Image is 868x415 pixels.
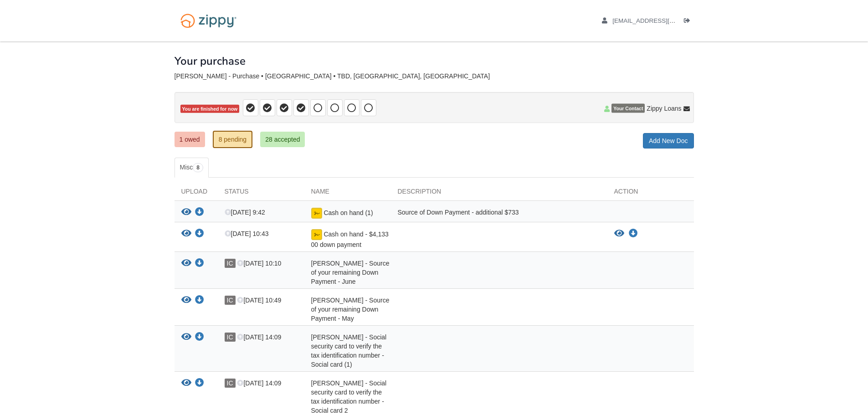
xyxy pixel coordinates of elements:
span: [DATE] 10:49 [237,297,281,304]
button: View Irving Castaneda - Social security card to verify the tax identification number - Social card 2 [181,379,191,388]
button: View Cash on hand - $4,133 00 down payment [614,229,624,238]
span: IC [225,296,236,305]
span: 8 [193,163,203,172]
a: edit profile [602,17,717,26]
a: Add New Doc [643,133,694,149]
span: [PERSON_NAME] - Social security card to verify the tax identification number - Social card (1) [311,333,387,368]
span: Your Contact [611,104,645,113]
span: You are finished for now [180,105,240,113]
div: Source of Down Payment - additional $733 [391,208,607,220]
img: Logo [175,9,242,32]
div: Description [391,187,607,200]
div: Name [304,187,391,200]
button: View Irving Castaneda - Source of your remaining Down Payment - June [181,259,191,268]
span: [DATE] 10:43 [225,230,269,237]
a: Download Irving Castaneda - Source of your remaining Down Payment - May [195,297,204,304]
span: Cash on hand (1) [324,209,373,216]
a: 1 owed [175,132,205,147]
button: View Irving Castaneda - Social security card to verify the tax identification number - Social car... [181,333,191,342]
span: IC [225,259,236,268]
div: [PERSON_NAME] - Purchase • [GEOGRAPHIC_DATA] • TBD, [GEOGRAPHIC_DATA], [GEOGRAPHIC_DATA] [175,72,694,80]
div: Action [607,187,694,200]
span: Cash on hand - $4,133 00 down payment [311,231,389,248]
a: Download Irving Castaneda - Social security card to verify the tax identification number - Social... [195,380,204,387]
span: [PERSON_NAME] - Social security card to verify the tax identification number - Social card 2 [311,379,387,414]
a: Download Cash on hand - $4,133 00 down payment [195,231,204,238]
span: Zippy Loans [647,104,681,113]
div: Upload [175,187,218,200]
button: View Cash on hand (1) [181,208,191,217]
img: Document fully signed [311,229,322,240]
a: Log out [684,17,694,26]
a: Misc [175,158,209,178]
span: psirving@msn.com [612,17,717,24]
a: Download Irving Castaneda - Social security card to verify the tax identification number - Social... [195,334,204,341]
a: Download Cash on hand - $4,133 00 down payment [629,230,638,237]
div: Status [218,187,304,200]
span: [DATE] 14:09 [237,379,281,387]
span: [PERSON_NAME] - Source of your remaining Down Payment - June [311,260,390,285]
span: [DATE] 9:42 [225,209,265,216]
a: 8 pending [213,131,253,148]
h1: Your purchase [175,55,246,67]
button: View Cash on hand - $4,133 00 down payment [181,229,191,239]
span: IC [225,379,236,388]
span: IC [225,333,236,342]
img: Document fully signed [311,208,322,219]
button: View Irving Castaneda - Source of your remaining Down Payment - May [181,296,191,305]
a: Download Irving Castaneda - Source of your remaining Down Payment - June [195,260,204,267]
span: [PERSON_NAME] - Source of your remaining Down Payment - May [311,297,390,322]
span: [DATE] 14:09 [237,333,281,341]
a: Download Cash on hand (1) [195,209,204,216]
a: 28 accepted [260,132,305,147]
span: [DATE] 10:10 [237,260,281,267]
